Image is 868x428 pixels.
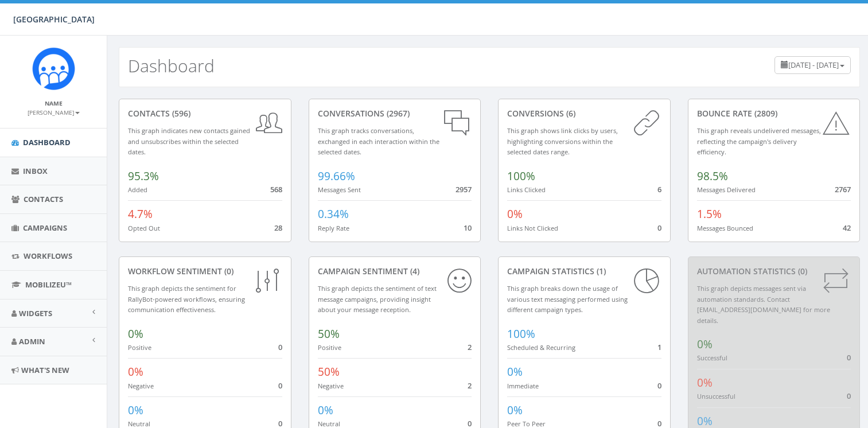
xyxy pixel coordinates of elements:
[507,326,535,341] span: 100%
[507,419,546,428] small: Peer To Peer
[456,184,472,194] span: 2957
[318,364,340,379] span: 50%
[408,266,419,277] span: (4)
[843,223,851,233] span: 42
[128,326,143,341] span: 0%
[128,169,159,184] span: 95.3%
[28,107,80,117] a: [PERSON_NAME]
[128,108,282,119] div: contacts
[23,223,67,233] span: Campaigns
[507,266,661,277] div: Campaign Statistics
[318,185,361,194] small: Messages Sent
[507,169,535,184] span: 100%
[13,14,95,25] span: [GEOGRAPHIC_DATA]
[507,185,546,194] small: Links Clicked
[278,342,282,352] span: 0
[318,108,472,119] div: conversations
[270,184,282,194] span: 568
[24,251,72,261] span: Workflows
[128,284,245,314] small: This graph depicts the sentiment for RallyBot-powered workflows, ensuring communication effective...
[274,223,282,233] span: 28
[45,99,63,107] small: Name
[697,353,727,362] small: Successful
[318,224,349,232] small: Reply Rate
[564,108,575,119] span: (6)
[25,279,72,290] span: MobilizeU™
[697,266,851,277] div: Automation Statistics
[835,184,851,194] span: 2767
[318,326,340,341] span: 50%
[21,365,69,375] span: What's New
[507,403,523,418] span: 0%
[847,352,851,363] span: 0
[128,126,250,156] small: This graph indicates new contacts gained and unsubscribes within the selected dates.
[128,343,151,352] small: Positive
[278,380,282,391] span: 0
[222,266,233,277] span: (0)
[697,169,728,184] span: 98.5%
[507,284,628,314] small: This graph breaks down the usage of various text messaging performed using different campaign types.
[32,47,75,90] img: Rally_platform_Icon_1.png
[697,284,830,325] small: This graph depicts messages sent via automation standards. Contact [EMAIL_ADDRESS][DOMAIN_NAME] f...
[788,60,839,70] span: [DATE] - [DATE]
[128,382,154,390] small: Negative
[318,207,349,221] span: 0.34%
[697,207,722,221] span: 1.5%
[657,342,661,352] span: 1
[796,266,807,277] span: (0)
[318,382,344,390] small: Negative
[128,364,143,379] span: 0%
[464,223,472,233] span: 10
[657,184,661,194] span: 6
[318,266,472,277] div: Campaign Sentiment
[318,169,355,184] span: 99.66%
[594,266,606,277] span: (1)
[318,284,437,314] small: This graph depicts the sentiment of text message campaigns, providing insight about your message ...
[507,224,558,232] small: Links Not Clicked
[697,185,756,194] small: Messages Delivered
[318,126,439,156] small: This graph tracks conversations, exchanged in each interaction within the selected dates.
[507,207,523,221] span: 0%
[128,224,160,232] small: Opted Out
[697,337,713,352] span: 0%
[468,342,472,352] span: 2
[128,419,150,428] small: Neutral
[128,185,147,194] small: Added
[28,108,80,116] small: [PERSON_NAME]
[318,343,341,352] small: Positive
[507,364,523,379] span: 0%
[507,343,575,352] small: Scheduled & Recurring
[24,194,63,204] span: Contacts
[128,266,282,277] div: Workflow Sentiment
[507,108,661,119] div: conversions
[23,166,48,176] span: Inbox
[19,336,45,347] span: Admin
[384,108,410,119] span: (2967)
[318,419,340,428] small: Neutral
[697,126,821,156] small: This graph reveals undelivered messages, reflecting the campaign's delivery efficiency.
[847,391,851,401] span: 0
[128,56,215,75] h2: Dashboard
[19,308,52,318] span: Widgets
[170,108,190,119] span: (596)
[697,108,851,119] div: Bounce Rate
[697,224,753,232] small: Messages Bounced
[507,126,618,156] small: This graph shows link clicks by users, highlighting conversions within the selected dates range.
[752,108,777,119] span: (2809)
[128,403,143,418] span: 0%
[318,403,333,418] span: 0%
[657,223,661,233] span: 0
[23,137,71,147] span: Dashboard
[507,382,539,390] small: Immediate
[128,207,153,221] span: 4.7%
[657,380,661,391] span: 0
[468,380,472,391] span: 2
[697,375,713,390] span: 0%
[697,392,735,400] small: Unsuccessful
